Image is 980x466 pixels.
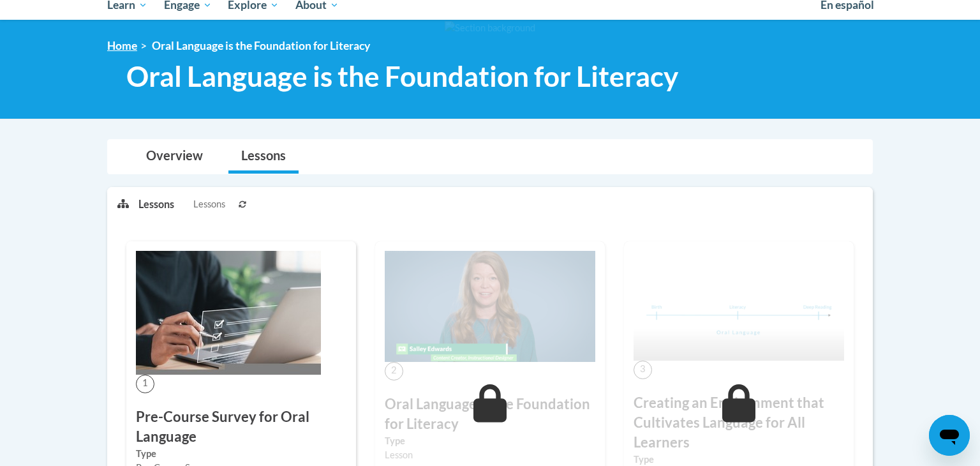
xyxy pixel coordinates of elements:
img: Course Image [385,251,595,362]
a: Lessons [228,140,299,174]
img: Course Image [136,251,321,375]
span: Oral Language is the Foundation for Literacy [152,39,370,52]
h3: Pre-Course Survey for Oral Language [136,407,346,447]
a: Home [107,39,137,52]
h3: Oral Language is the Foundation for Literacy [385,395,595,434]
span: 3 [634,361,652,379]
span: 2 [385,362,403,380]
img: Section background [445,21,535,35]
label: Type [136,447,346,461]
a: Overview [133,140,216,174]
iframe: Button to launch messaging window [929,415,970,456]
label: Type [385,434,595,448]
img: Course Image [634,251,844,361]
span: 1 [136,375,154,393]
h3: Creating an Environment that Cultivates Language for All Learners [634,393,844,452]
p: Lessons [138,197,174,211]
span: Lessons [193,197,225,211]
span: Oral Language is the Foundation for Literacy [126,59,678,93]
div: Lesson [385,448,595,462]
